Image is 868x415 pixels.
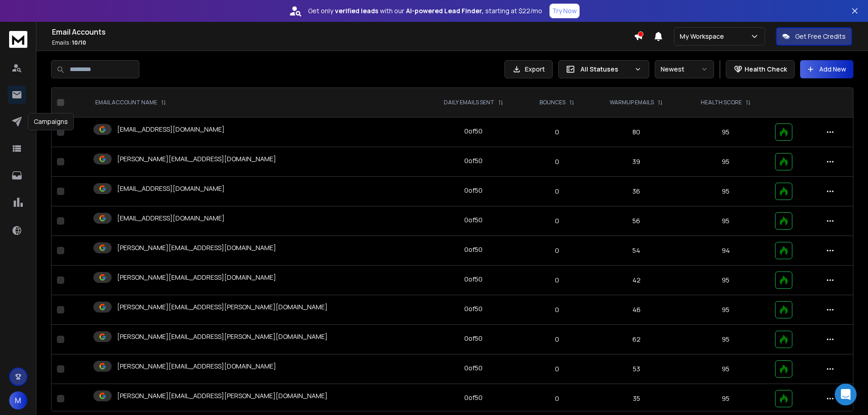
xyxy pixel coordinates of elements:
[529,157,585,166] p: 0
[552,6,577,15] p: Try Now
[464,393,483,402] div: 0 of 50
[682,384,770,414] td: 95
[52,39,634,46] p: Emails :
[95,99,166,106] div: EMAIL ACCOUNT NAME
[464,215,483,225] div: 0 of 50
[701,99,742,106] p: HEALTH SCORE
[504,60,553,78] button: Export
[335,6,378,15] strong: verified leads
[444,99,494,106] p: DAILY EMAILS SENT
[835,384,857,405] div: Open Intercom Messenger
[591,206,682,236] td: 56
[406,6,483,15] strong: AI-powered Lead Finder,
[28,113,74,130] div: Campaigns
[529,335,585,344] p: 0
[529,394,585,403] p: 0
[117,273,276,282] p: [PERSON_NAME][EMAIL_ADDRESS][DOMAIN_NAME]
[464,334,483,343] div: 0 of 50
[591,266,682,295] td: 42
[580,65,631,74] p: All Statuses
[529,216,585,225] p: 0
[591,384,682,414] td: 35
[682,354,770,384] td: 95
[745,65,787,74] p: Health Check
[682,206,770,236] td: 95
[52,26,634,37] h1: Email Accounts
[464,127,483,136] div: 0 of 50
[9,391,27,410] button: M
[464,364,483,373] div: 0 of 50
[464,186,483,195] div: 0 of 50
[591,177,682,206] td: 36
[529,187,585,196] p: 0
[117,243,276,252] p: [PERSON_NAME][EMAIL_ADDRESS][DOMAIN_NAME]
[591,147,682,177] td: 39
[550,4,580,18] button: Try Now
[591,236,682,266] td: 54
[680,32,728,41] p: My Workspace
[591,118,682,147] td: 80
[682,295,770,325] td: 95
[655,60,714,78] button: Newest
[795,32,846,41] p: Get Free Credits
[464,245,483,254] div: 0 of 50
[682,236,770,266] td: 94
[591,354,682,384] td: 53
[9,31,27,48] img: logo
[529,276,585,285] p: 0
[529,128,585,137] p: 0
[529,305,585,314] p: 0
[682,177,770,206] td: 95
[117,184,225,193] p: [EMAIL_ADDRESS][DOMAIN_NAME]
[591,295,682,325] td: 46
[682,266,770,295] td: 95
[117,391,328,400] p: [PERSON_NAME][EMAIL_ADDRESS][PERSON_NAME][DOMAIN_NAME]
[529,364,585,374] p: 0
[682,325,770,354] td: 95
[117,154,276,164] p: [PERSON_NAME][EMAIL_ADDRESS][DOMAIN_NAME]
[682,118,770,147] td: 95
[464,304,483,313] div: 0 of 50
[529,246,585,255] p: 0
[308,6,542,15] p: Get only with our starting at $22/mo
[726,60,795,78] button: Health Check
[591,325,682,354] td: 62
[117,302,328,312] p: [PERSON_NAME][EMAIL_ADDRESS][PERSON_NAME][DOMAIN_NAME]
[72,39,86,46] span: 10 / 10
[464,156,483,165] div: 0 of 50
[682,147,770,177] td: 95
[800,60,853,78] button: Add New
[117,125,225,134] p: [EMAIL_ADDRESS][DOMAIN_NAME]
[464,275,483,284] div: 0 of 50
[776,27,852,46] button: Get Free Credits
[610,99,654,106] p: WARMUP EMAILS
[539,99,565,106] p: BOUNCES
[117,214,225,223] p: [EMAIL_ADDRESS][DOMAIN_NAME]
[117,362,276,371] p: [PERSON_NAME][EMAIL_ADDRESS][DOMAIN_NAME]
[117,332,328,341] p: [PERSON_NAME][EMAIL_ADDRESS][PERSON_NAME][DOMAIN_NAME]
